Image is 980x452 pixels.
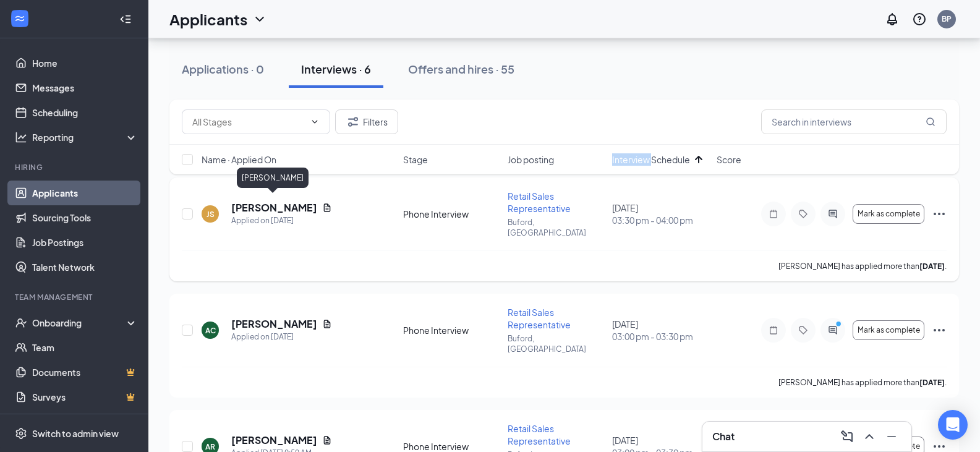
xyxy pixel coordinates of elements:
span: Score [717,153,741,166]
svg: ArrowUp [691,152,706,167]
div: Switch to admin view [32,427,119,440]
button: ComposeMessage [837,427,857,446]
svg: Document [322,203,332,213]
div: Phone Interview [403,208,500,220]
button: Mark as complete [853,204,924,224]
svg: Document [322,319,332,329]
h5: [PERSON_NAME] [231,433,317,447]
div: Interviews · 6 [301,61,371,77]
a: Job Postings [32,230,138,255]
svg: ChevronUp [862,429,877,444]
div: Onboarding [32,317,127,329]
p: Buford, [GEOGRAPHIC_DATA] [508,217,605,238]
h1: Applicants [169,9,247,30]
svg: Analysis [15,131,27,143]
svg: ActiveChat [825,209,840,219]
svg: UserCheck [15,317,27,329]
div: [PERSON_NAME] [237,168,309,188]
a: Applicants [32,181,138,205]
input: Search in interviews [761,109,947,134]
div: Open Intercom Messenger [938,410,968,440]
svg: ChevronDown [310,117,320,127]
button: Mark as complete [853,320,924,340]
svg: Ellipses [932,207,947,221]
span: Name · Applied On [202,153,276,166]
b: [DATE] [919,378,945,387]
svg: Tag [796,325,811,335]
div: JS [207,209,215,220]
div: AC [205,325,216,336]
a: Team [32,335,138,360]
svg: Settings [15,427,27,440]
button: Filter Filters [335,109,398,134]
svg: PrimaryDot [833,320,848,330]
h5: [PERSON_NAME] [231,201,317,215]
div: Team Management [15,292,135,302]
a: Home [32,51,138,75]
div: Applications · 0 [182,61,264,77]
a: Sourcing Tools [32,205,138,230]
svg: Tag [796,209,811,219]
svg: Filter [346,114,360,129]
span: 03:00 pm - 03:30 pm [612,330,709,343]
div: Phone Interview [403,324,500,336]
div: Applied on [DATE] [231,331,332,343]
svg: WorkstreamLogo [14,12,26,25]
div: Hiring [15,162,135,173]
a: Talent Network [32,255,138,279]
div: [DATE] [612,318,709,343]
div: AR [205,441,215,452]
span: Mark as complete [858,326,920,335]
input: All Stages [192,115,305,129]
p: [PERSON_NAME] has applied more than . [778,377,947,388]
h3: Chat [712,430,735,443]
button: Minimize [882,427,901,446]
div: Offers and hires · 55 [408,61,514,77]
span: 03:30 pm - 04:00 pm [612,214,709,226]
button: ChevronUp [859,427,879,446]
span: Stage [403,153,428,166]
svg: ComposeMessage [840,429,854,444]
svg: Notifications [885,12,900,27]
svg: MagnifyingGlass [926,117,935,127]
svg: Ellipses [932,323,947,338]
svg: QuestionInfo [912,12,927,27]
p: Buford, [GEOGRAPHIC_DATA] [508,333,605,354]
b: [DATE] [919,262,945,271]
span: Retail Sales Representative [508,190,571,214]
svg: Minimize [884,429,899,444]
svg: Document [322,435,332,445]
svg: ActiveChat [825,325,840,335]
a: Scheduling [32,100,138,125]
div: Applied on [DATE] [231,215,332,227]
svg: ChevronDown [252,12,267,27]
span: Retail Sales Representative [508,423,571,446]
svg: Note [766,209,781,219]
div: BP [942,14,952,24]
p: [PERSON_NAME] has applied more than . [778,261,947,271]
span: Interview Schedule [612,153,690,166]
a: Messages [32,75,138,100]
svg: Collapse [119,13,132,25]
div: Reporting [32,131,138,143]
svg: Note [766,325,781,335]
span: Mark as complete [858,210,920,218]
a: DocumentsCrown [32,360,138,385]
div: [DATE] [612,202,709,226]
a: SurveysCrown [32,385,138,409]
h5: [PERSON_NAME] [231,317,317,331]
span: Job posting [508,153,554,166]
span: Retail Sales Representative [508,307,571,330]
